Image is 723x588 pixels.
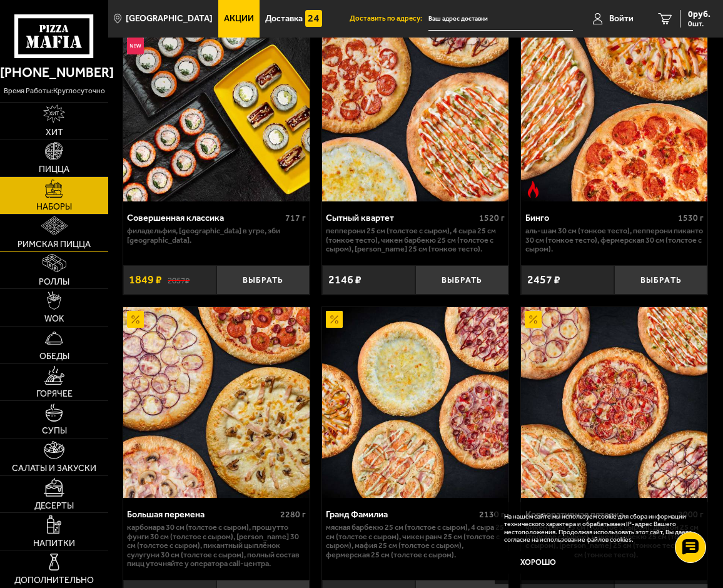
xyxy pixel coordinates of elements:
span: 0 руб. [688,10,710,19]
span: [GEOGRAPHIC_DATA] [126,14,213,23]
span: Пицца [39,165,69,174]
a: АкционныйКорпоративная пятерка [521,307,707,497]
span: Роллы [39,278,69,286]
s: 2057 ₽ [168,275,190,285]
span: Доставка [265,14,303,23]
img: Большая перемена [123,307,310,497]
span: 717 г [285,213,306,223]
span: 2146 ₽ [328,274,361,285]
a: АкционныйБольшая перемена [123,307,310,497]
img: Акционный [525,311,542,328]
div: Сытный квартет [326,213,475,223]
span: WOK [44,315,64,323]
p: Карбонара 30 см (толстое с сыром), Прошутто Фунги 30 см (толстое с сыром), [PERSON_NAME] 30 см (т... [127,523,305,568]
span: 2457 ₽ [527,274,560,285]
a: АкционныйГранд Фамилиа [322,307,508,497]
a: АкционныйНовинкаСовершенная классика [123,11,310,201]
span: Доставить по адресу: [350,15,428,23]
p: Пепперони 25 см (толстое с сыром), 4 сыра 25 см (тонкое тесто), Чикен Барбекю 25 см (толстое с сы... [326,226,504,253]
a: АкционныйОстрое блюдоБинго [521,11,707,201]
span: 1530 г [678,213,704,223]
span: Акции [224,14,254,23]
button: Выбрать [614,265,707,295]
span: Дополнительно [14,576,94,585]
div: Бинго [525,213,675,223]
button: Выбрать [415,265,508,295]
p: Филадельфия, [GEOGRAPHIC_DATA] в угре, Эби [GEOGRAPHIC_DATA]. [127,226,305,245]
img: 15daf4d41897b9f0e9f617042186c801.svg [305,10,322,27]
img: Новинка [127,38,144,54]
p: Аль-Шам 30 см (тонкое тесто), Пепперони Пиканто 30 см (тонкое тесто), Фермерская 30 см (толстое с... [525,226,704,253]
span: Хит [46,128,63,137]
span: 2130 г [479,509,505,520]
div: Большая перемена [127,509,276,520]
div: Совершенная классика [127,213,281,223]
a: АкционныйСытный квартет [322,11,508,201]
span: Наборы [36,203,72,211]
p: На нашем сайте мы используем cookie для сбора информации технического характера и обрабатываем IP... [504,513,695,544]
img: Острое блюдо [525,181,542,198]
span: 1849 ₽ [129,274,162,285]
span: Войти [609,14,634,23]
img: Гранд Фамилиа [322,307,508,497]
span: Обеды [39,352,69,361]
img: Бинго [521,11,707,201]
button: Хорошо [504,551,572,574]
button: Выбрать [216,265,310,295]
div: Гранд Фамилиа [326,509,475,520]
span: Супы [42,427,67,435]
span: Горячее [36,390,73,398]
span: Салаты и закуски [12,464,96,473]
span: 0 шт. [688,20,710,28]
img: Акционный [326,311,343,328]
img: Совершенная классика [123,11,310,201]
span: 1520 г [479,213,505,223]
p: Мясная Барбекю 25 см (толстое с сыром), 4 сыра 25 см (толстое с сыром), Чикен Ранч 25 см (толстое... [326,523,504,559]
span: Десерты [34,502,74,510]
span: Напитки [33,539,75,548]
img: Акционный [127,311,144,328]
input: Ваш адрес доставки [428,8,573,31]
img: Корпоративная пятерка [521,307,707,497]
img: Сытный квартет [322,11,508,201]
span: Римская пицца [18,240,91,249]
span: 2280 г [280,509,306,520]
